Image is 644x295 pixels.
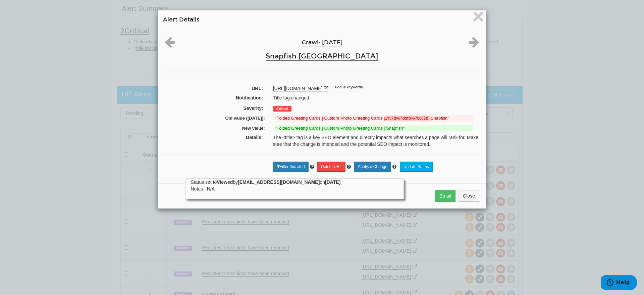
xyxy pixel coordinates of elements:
del: "Folded Greeting Cards | Custom Photo Greeting Cards | Snapfish" [275,115,473,122]
label: Old value ([DATE]): [166,115,270,122]
strong: [EMAIL_ADDRESS][DOMAIN_NAME] [238,179,320,185]
label: URL: [160,85,268,92]
button: Email [435,190,455,202]
label: Severity: [161,105,268,112]
ins: "Folded Greeting Cards | Custom Photo Greeting Cards | Snapfish" [275,125,473,132]
label: New value: [166,125,270,132]
a: Filter this alert [273,162,309,172]
label: Notification: [161,94,268,101]
a: Previous alert [165,42,175,47]
a: Delete URL [317,162,345,172]
button: Close [472,11,484,24]
a: Snapfish [GEOGRAPHIC_DATA] [266,52,378,61]
div: The <title> tag is a key SEO element and directly impacts what searches a page will rank for. Mak... [268,134,484,147]
div: Title tag changed [268,94,483,101]
a: Update Status [400,162,433,172]
h4: Alert Details [163,15,481,24]
iframe: Opens a widget where you can find more information [601,275,637,292]
div: Status set to by on Notes : N/A [191,179,398,192]
strong: 1%7d%7ddfb%7b%7b | [385,116,431,121]
a: Analyze Change [354,162,391,172]
a: Next alert [469,42,479,47]
button: Close [459,190,479,202]
a: [URL][DOMAIN_NAME] [273,86,323,91]
a: Crawl: [DATE] [302,39,342,46]
span: × [472,5,484,28]
label: Details: [160,134,268,141]
strong: [DATE] [325,179,340,185]
span: Critical [273,106,291,112]
sup: Focus keywords [335,85,363,89]
strong: Viewed [217,179,233,185]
